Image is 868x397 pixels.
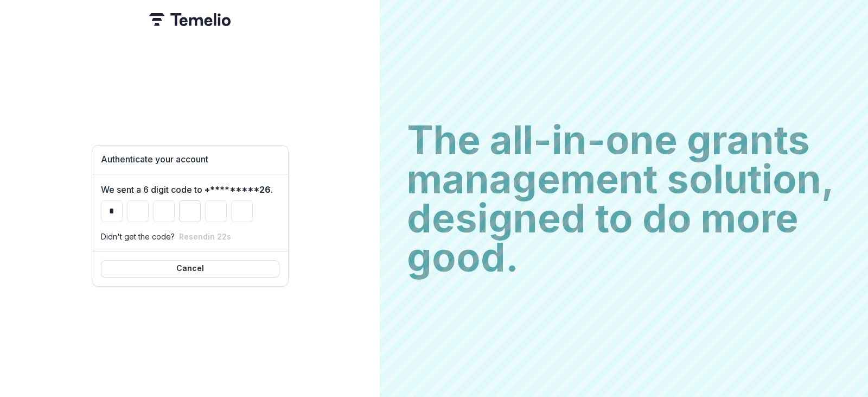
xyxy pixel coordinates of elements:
h1: Authenticate your account [101,154,279,165]
img: Temelio [149,13,231,26]
label: We sent a 6 digit code to . [101,183,273,196]
button: Resendin 22s [179,232,231,241]
input: Please enter your pin code [101,200,123,222]
input: Please enter your pin code [127,200,149,222]
p: Didn't get the code? [101,231,175,242]
input: Please enter your pin code [179,200,201,222]
input: Please enter your pin code [153,200,175,222]
input: Please enter your pin code [205,200,227,222]
button: Cancel [101,260,279,278]
input: Please enter your pin code [231,200,253,222]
